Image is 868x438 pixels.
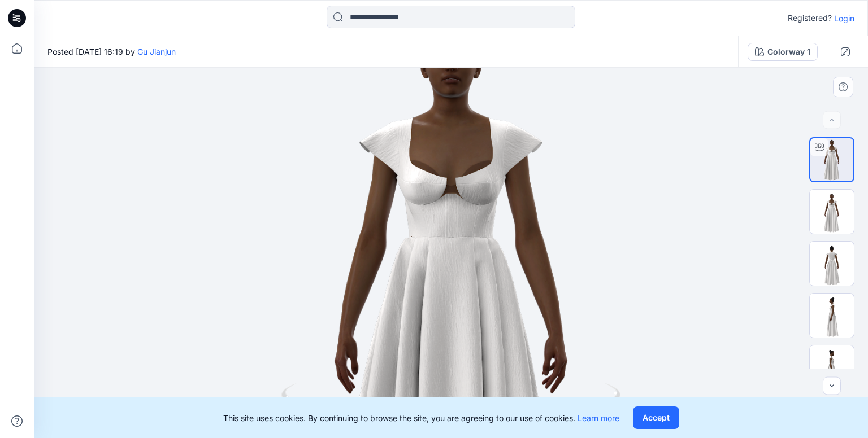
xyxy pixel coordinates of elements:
img: M26Q474_Colorway 1 [810,190,854,234]
p: Registered? [788,11,832,25]
a: Gu Jianjun [137,47,176,56]
button: Colorway 1 [748,43,818,61]
p: This site uses cookies. By continuing to browse the site, you are agreeing to our use of cookies. [223,412,619,424]
p: Login [834,12,854,24]
img: M26Q474 [810,138,853,181]
button: Accept [633,406,679,429]
img: M26Q474_Colorway 1_Back [810,242,854,286]
div: Colorway 1 [767,46,810,58]
span: Posted [DATE] 16:19 by [47,46,176,58]
a: Learn more [578,413,619,423]
img: M26Q474_Colorway 1_Right [810,345,854,389]
img: M26Q474_Colorway 1_Left [810,294,854,338]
